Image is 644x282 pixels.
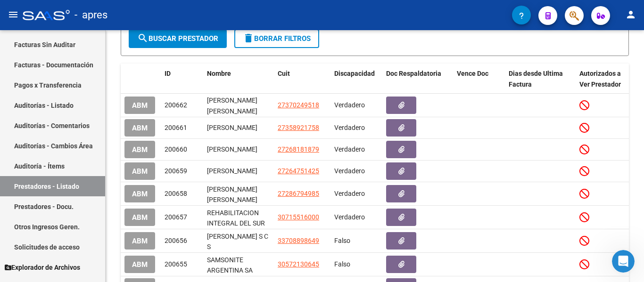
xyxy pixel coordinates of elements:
[132,213,148,222] span: ABM
[278,260,319,268] span: 30572130645
[94,195,189,233] button: Mensajes
[5,262,80,273] span: Explorador de Archivos
[37,219,58,226] span: Inicio
[278,124,319,131] span: 27358921758
[612,250,635,273] iframe: Intercom live chat
[334,213,365,221] span: Verdadero
[576,64,627,95] datatable-header-cell: Autorizados a Ver Prestador
[132,260,148,269] span: ABM
[207,231,270,251] div: [PERSON_NAME] S C S
[278,190,319,197] span: 27286794985
[453,64,505,95] datatable-header-cell: Vence Doc
[161,64,203,95] datatable-header-cell: ID
[10,157,179,192] div: Profile image for SoporteEn cuanto tengamos una devolución se lo notificaremos a la brevedadSopor...
[132,124,148,132] span: ABM
[129,29,227,48] button: Buscar Prestador
[74,5,107,25] span: - apres
[203,64,274,95] datatable-header-cell: Nombre
[278,101,319,109] span: 27370249518
[207,166,270,177] div: [PERSON_NAME]
[274,64,330,95] datatable-header-cell: Cuit
[579,70,621,88] span: Autorizados a Ver Prestador
[19,115,170,131] p: Necesitás ayuda?
[124,209,155,226] button: ABM
[19,151,169,161] div: Mensaje reciente
[334,145,365,153] span: Verdadero
[334,101,365,109] span: Verdadero
[165,260,187,268] span: 200655
[165,167,187,175] span: 200659
[165,70,171,77] span: ID
[334,70,375,77] span: Discapacidad
[278,145,319,153] span: 27268181879
[334,124,365,131] span: Verdadero
[124,162,155,180] button: ABM
[132,190,148,198] span: ABM
[165,145,187,153] span: 200660
[9,143,179,192] div: Mensaje recienteProfile image for SoporteEn cuanto tengamos una devolución se lo notificaremos a ...
[625,9,636,20] mat-icon: person
[278,70,290,77] span: Cuit
[243,34,311,43] span: Borrar Filtros
[165,124,187,131] span: 200661
[124,97,155,114] button: ABM
[126,219,157,226] span: Mensajes
[207,95,270,115] div: [PERSON_NAME] [PERSON_NAME]
[42,174,68,184] div: Soporte
[505,64,576,95] datatable-header-cell: Dias desde Ultima Factura
[457,70,488,77] span: Vence Doc
[165,237,187,244] span: 200656
[124,232,155,250] button: ABM
[165,101,187,109] span: 200662
[207,70,231,77] span: Nombre
[386,70,441,77] span: Doc Respaldatoria
[334,260,350,268] span: Falso
[382,64,453,95] datatable-header-cell: Doc Respaldatoria
[124,185,155,202] button: ABM
[132,167,148,176] span: ABM
[124,119,155,137] button: ABM
[207,144,270,155] div: [PERSON_NAME]
[132,237,148,245] span: ABM
[137,34,218,43] span: Buscar Prestador
[132,101,148,110] span: ABM
[137,32,149,44] mat-icon: search
[207,184,270,204] div: [PERSON_NAME] [PERSON_NAME]
[132,145,148,154] span: ABM
[70,174,101,184] div: • Hace 1h
[124,256,155,273] button: ABM
[207,122,270,133] div: [PERSON_NAME]
[19,165,38,184] div: Profile image for Soporte
[234,29,319,48] button: Borrar Filtros
[207,208,270,227] div: REHABILITACION INTEGRAL DEL SUR S. A.
[42,165,275,173] span: En cuanto tengamos una devolución se lo notificaremos a la brevedad
[509,70,563,88] span: Dias desde Ultima Factura
[165,190,187,197] span: 200658
[334,190,365,197] span: Verdadero
[124,141,155,158] button: ABM
[19,67,170,115] p: Hola! [GEOGRAPHIC_DATA]
[162,15,179,32] div: Cerrar
[243,32,254,44] mat-icon: delete
[278,237,319,244] span: 33708898649
[207,255,270,274] div: SAMSONITE ARGENTINA SA
[334,167,365,175] span: Verdadero
[278,167,319,175] span: 27264751425
[278,213,319,221] span: 30715516000
[334,237,350,244] span: Falso
[8,9,19,20] mat-icon: menu
[165,213,187,221] span: 200657
[330,64,382,95] datatable-header-cell: Discapacidad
